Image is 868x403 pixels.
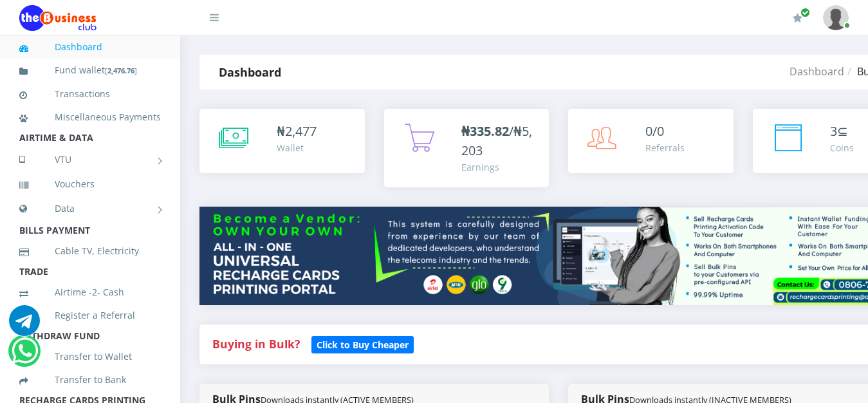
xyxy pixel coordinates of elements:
[199,109,365,173] a: ₦2,477 Wallet
[19,301,161,330] a: Register a Referral
[19,32,161,62] a: Dashboard
[105,66,137,75] small: [ ]
[461,122,532,159] span: /₦5,203
[19,55,161,86] a: Fund wallet[2,476.76]
[461,122,509,140] b: ₦335.82
[19,102,161,132] a: Miscellaneous Payments
[19,169,161,199] a: Vouchers
[830,141,854,155] div: Coins
[212,336,300,351] strong: Buying in Bulk?
[9,315,40,336] a: Chat for support
[830,122,854,141] div: ⊆
[19,192,161,225] a: Data
[461,160,537,174] div: Earnings
[285,122,317,140] span: 2,477
[19,5,97,31] img: Logo
[317,339,409,351] b: Click to Buy Cheaper
[645,141,685,155] div: Referrals
[12,345,38,366] a: Chat for support
[19,144,161,176] a: VTU
[384,109,549,187] a: ₦335.82/₦5,203 Earnings
[277,141,317,155] div: Wallet
[19,236,161,266] a: Cable TV, Electricity
[19,342,161,371] a: Transfer to Wallet
[800,8,810,17] span: Renew/Upgrade Subscription
[107,66,134,75] b: 2,476.76
[790,64,844,79] a: Dashboard
[568,109,734,173] a: 0/0 Referrals
[19,79,161,109] a: Transactions
[277,122,317,141] div: ₦
[830,122,837,140] span: 3
[645,122,664,140] span: 0/0
[19,365,161,395] a: Transfer to Bank
[219,64,281,80] strong: Dashboard
[793,13,802,23] i: Renew/Upgrade Subscription
[19,277,161,307] a: Airtime -2- Cash
[823,5,849,30] img: User
[311,336,414,351] a: Click to Buy Cheaper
